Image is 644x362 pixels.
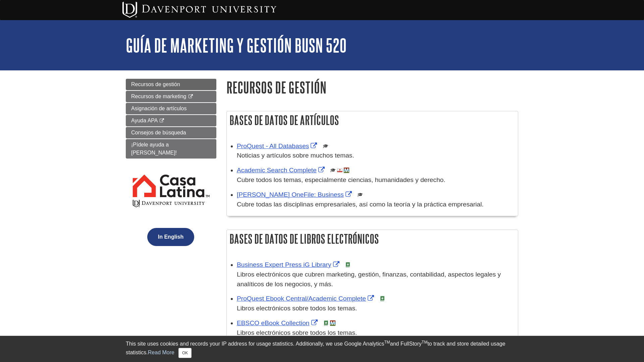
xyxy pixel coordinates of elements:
span: Consejos de búsqueda [131,130,186,135]
img: Scholarly or Peer Reviewed [330,168,336,173]
a: Ayuda APA [126,115,216,126]
img: MeL (Michigan electronic Library) [330,320,335,326]
a: Link opens in new window [237,191,354,198]
span: ¡Pídele ayuda a [PERSON_NAME]! [131,142,177,156]
div: This site uses cookies and records your IP address for usage statistics. Additionally, we use Goo... [126,340,518,358]
span: Asignación de artículos [131,106,186,111]
img: Audio & Video [337,168,342,173]
h2: Bases de datos de artículos [227,111,518,129]
sup: TM [384,340,390,345]
h2: Bases de datos de libros electrónicos [227,230,518,248]
img: Davenport University [122,2,276,18]
img: MeL (Michigan electronic Library) [344,168,349,173]
h1: Recursos de gestión [226,79,518,96]
a: Link opens in new window [237,295,376,302]
p: Libros electrónicos sobre todos los temas. [237,304,515,313]
p: Noticias y artículos sobre muchos temas. [237,151,515,161]
sup: TM [422,340,427,345]
a: Link opens in new window [237,142,319,149]
img: Scholarly or Peer Reviewed [358,192,363,197]
a: Guía de marketing y gestión BUSN 520 [126,35,346,56]
button: In English [147,228,194,246]
img: Scholarly or Peer Reviewed [323,143,328,149]
span: Ayuda APA [131,118,158,123]
img: e-Book [345,262,351,267]
i: This link opens in a new window [159,119,165,123]
p: Libros electrónicos sobre todos los temas. [237,328,515,338]
button: Close [178,348,192,358]
span: Recursos de gestión [131,81,180,87]
a: Consejos de búsqueda [126,127,216,138]
a: Link opens in new window [237,319,319,326]
div: Guide Page Menu [126,79,216,257]
p: Cubre todos los temas, especialmente ciencias, humanidades y derecho. [237,175,515,185]
img: e-Book [380,296,385,301]
p: Libros electrónicos que cubren marketing, gestión, finanzas, contabilidad, aspectos legales y ana... [237,270,515,289]
a: Recursos de marketing [126,91,216,102]
a: Read More [148,350,174,355]
a: In English [146,234,196,240]
a: Asignación de artículos [126,103,216,114]
a: Recursos de gestión [126,79,216,90]
img: e-Book [323,320,329,326]
span: Recursos de marketing [131,94,186,99]
a: Link opens in new window [237,261,341,268]
p: Cubre todas las disciplinas empresariales, así como la teoría y la práctica empresarial. [237,200,515,209]
i: This link opens in a new window [188,95,194,99]
a: ¡Pídele ayuda a [PERSON_NAME]! [126,139,216,159]
a: Link opens in new window [237,167,326,174]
